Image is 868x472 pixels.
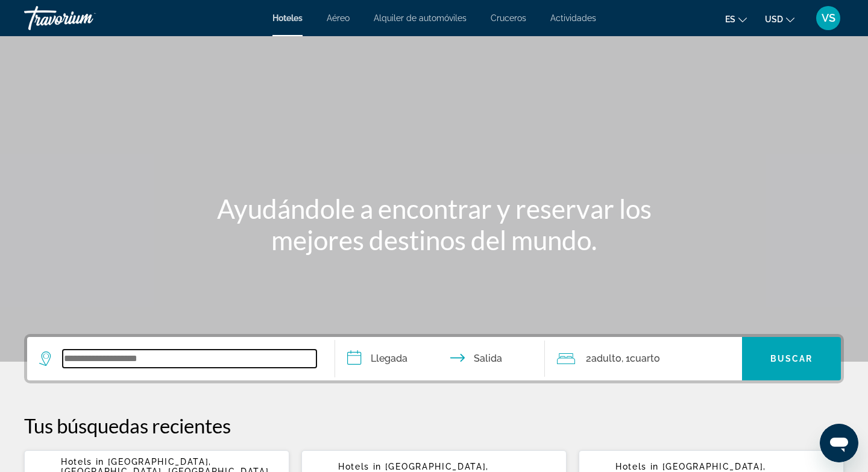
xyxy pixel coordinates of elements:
[61,457,104,467] span: Hotels in
[820,424,858,462] iframe: Button to launch messaging window
[725,10,747,28] button: Change language
[742,337,841,380] button: Buscar
[765,14,783,24] span: USD
[765,10,794,28] button: Change currency
[630,353,660,364] span: Cuarto
[621,350,660,367] span: , 1
[491,13,526,23] a: Cruceros
[338,462,382,471] span: Hotels in
[591,353,621,364] span: Adulto
[545,337,743,380] button: Travelers: 2 adults, 0 children
[327,13,350,23] a: Aéreo
[586,350,621,367] span: 2
[770,354,813,363] span: Buscar
[550,13,596,23] a: Actividades
[615,462,659,471] span: Hotels in
[27,337,841,380] div: Search widget
[813,5,844,31] button: User Menu
[374,13,467,23] a: Alquiler de automóviles
[24,2,145,34] a: Travorium
[725,14,735,24] span: es
[335,337,545,380] button: Check in and out dates
[208,193,660,256] h1: Ayudándole a encontrar y reservar los mejores destinos del mundo.
[822,12,835,24] span: VS
[272,13,303,23] a: Hoteles
[24,414,844,438] p: Tus búsquedas recientes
